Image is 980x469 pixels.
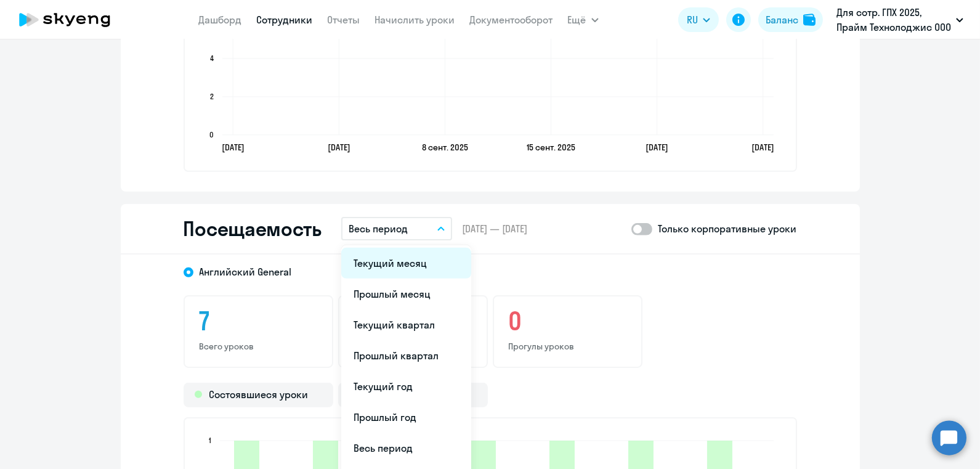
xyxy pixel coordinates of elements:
text: 15 сент. 2025 [527,142,575,153]
h2: Посещаемость [184,216,322,241]
text: [DATE] [221,142,244,153]
a: Начислить уроки [375,14,455,26]
div: Состоявшиеся уроки [184,383,333,407]
a: Документооборот [470,14,553,26]
p: Прогулы уроков [509,341,626,352]
p: Только корпоративные уроки [658,221,797,236]
a: Дашборд [199,14,242,26]
h3: 0 [509,306,626,336]
text: 2 [210,92,214,101]
div: Прогулы [338,383,488,407]
text: 8 сент. 2025 [421,142,468,153]
button: Весь период [341,217,452,240]
span: Ещё [568,12,586,27]
a: Отчеты [328,14,360,26]
text: 1 [209,436,211,445]
p: Весь период [349,221,408,236]
button: RU [678,7,719,32]
button: Для сотр. ГПХ 2025, Прайм Технолоджис ООО [830,5,970,35]
text: [DATE] [751,142,774,153]
span: Английский General [200,265,292,279]
p: Всего уроков [200,341,317,352]
span: [DATE] — [DATE] [462,222,527,235]
button: Ещё [568,7,599,32]
text: [DATE] [646,142,668,153]
p: Для сотр. ГПХ 2025, Прайм Технолоджис ООО [836,5,951,35]
span: RU [687,12,698,27]
img: balance [803,14,816,26]
h3: 7 [200,306,317,336]
text: 0 [209,130,214,139]
button: Балансbalance [758,7,823,32]
a: Сотрудники [257,14,313,26]
div: Баланс [766,12,798,27]
text: [DATE] [327,142,350,153]
text: 4 [210,54,214,63]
